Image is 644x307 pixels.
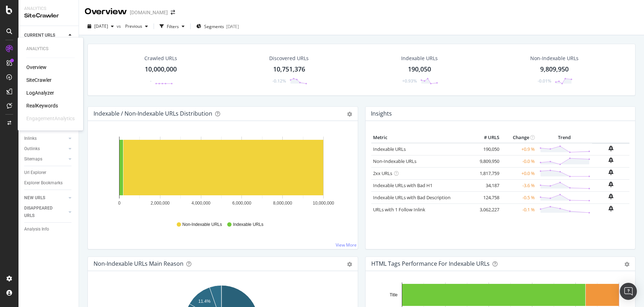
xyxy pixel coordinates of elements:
a: RealKeywords [26,102,58,109]
text: 2,000,000 [151,201,170,206]
span: Previous [122,23,142,29]
div: bell-plus [608,181,613,187]
div: Analytics [26,46,75,52]
div: Analysis Info [24,226,49,233]
div: Overview [85,6,127,18]
div: Open Intercom Messenger [620,283,637,300]
div: gear [347,112,352,117]
div: [DATE] [226,23,239,30]
text: 10,000,000 [313,201,334,206]
div: Indexable / Non-Indexable URLs Distribution [94,110,212,117]
div: +0.93% [402,78,417,84]
div: gear [624,262,629,267]
td: 124,758 [473,191,501,203]
span: Indexable URLs [233,222,263,228]
text: Title [389,292,398,297]
a: DISAPPEARED URLS [24,205,66,219]
text: 4,000,000 [191,201,211,206]
a: Explorer Bookmarks [24,179,74,187]
div: Outlinks [24,145,40,153]
div: Indexable URLs [401,55,438,62]
button: Filters [157,21,187,32]
button: Segments[DATE] [193,21,242,32]
div: Explorer Bookmarks [24,179,63,187]
a: Overview [26,64,47,71]
td: 9,809,950 [473,155,501,167]
div: gear [347,262,352,267]
div: bell-plus [608,157,613,163]
div: EngagementAnalytics [26,115,75,122]
div: 10,751,376 [273,65,305,74]
div: 9,809,950 [540,65,569,74]
span: 2025 Aug. 15th [94,23,108,29]
div: -0.01% [538,78,551,84]
a: NEW URLS [24,194,66,202]
span: Segments [204,23,224,30]
th: Change [501,132,537,143]
div: 190,050 [408,65,431,74]
td: -0.1 % [501,203,537,216]
div: Sitemaps [24,155,42,163]
text: 8,000,000 [273,201,292,206]
div: Inlinks [24,135,37,142]
div: Filters [167,23,179,30]
a: Non-Indexable URLs [373,158,416,164]
a: View More [336,242,357,248]
a: 2xx URLs [373,170,392,176]
div: Discovered URLs [269,55,309,62]
div: bell-plus [608,206,613,211]
a: Indexable URLs with Bad H1 [373,182,432,189]
span: Non-Indexable URLs [182,222,222,228]
a: SiteCrawler [26,76,52,84]
td: 1,817,759 [473,167,501,179]
a: Sitemaps [24,155,66,163]
div: Analytics [24,6,73,12]
text: 0 [118,201,121,206]
div: - [150,78,151,84]
div: DISAPPEARED URLS [24,205,60,219]
a: Analysis Info [24,226,74,233]
span: vs [117,23,122,29]
a: URLs with 1 Follow Inlink [373,206,425,213]
div: arrow-right-arrow-left [171,10,175,15]
div: Url Explorer [24,169,46,176]
th: Metric [371,132,473,143]
div: CURRENT URLS [24,32,55,39]
a: Inlinks [24,135,66,142]
td: 190,050 [473,143,501,155]
th: Trend [537,132,592,143]
div: NEW URLS [24,194,45,202]
a: Outlinks [24,145,66,153]
a: Indexable URLs [373,146,406,152]
a: LogAnalyzer [26,89,54,96]
td: +0.0 % [501,167,537,179]
div: SiteCrawler [24,12,73,20]
td: -0.0 % [501,155,537,167]
button: Previous [122,21,151,32]
div: bell-plus [608,169,613,175]
td: -3.6 % [501,179,537,191]
td: -0.5 % [501,191,537,203]
a: Url Explorer [24,169,74,176]
a: Indexable URLs with Bad Description [373,194,451,201]
div: [DOMAIN_NAME] [130,9,168,16]
td: 3,062,227 [473,203,501,216]
div: bell-plus [608,194,613,199]
div: -0.12% [272,78,286,84]
svg: A chart. [94,132,349,215]
div: HTML Tags Performance for Indexable URLs [371,260,490,267]
div: bell-plus [608,145,613,151]
a: CURRENT URLS [24,32,66,39]
div: 10,000,000 [145,65,177,74]
td: +0.9 % [501,143,537,155]
h4: Insights [371,109,392,118]
button: [DATE] [85,21,117,32]
th: # URLS [473,132,501,143]
div: Non-Indexable URLs Main Reason [94,260,183,267]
